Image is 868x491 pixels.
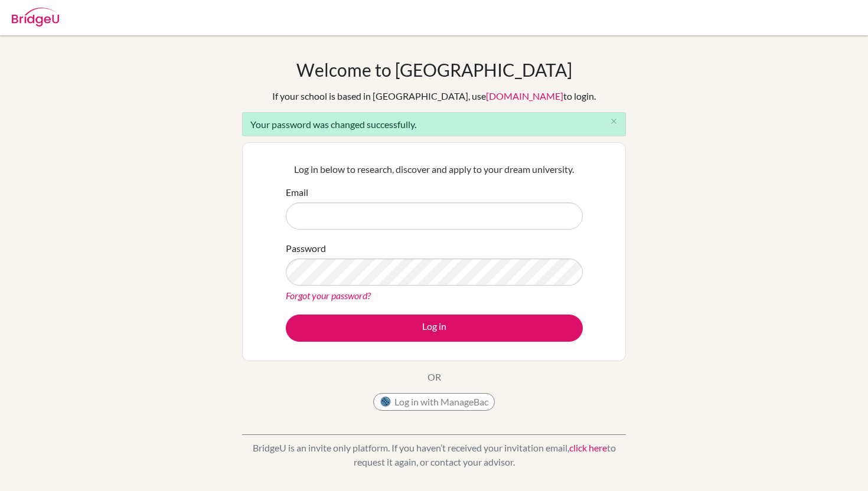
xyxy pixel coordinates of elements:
h1: Welcome to [GEOGRAPHIC_DATA] [296,59,572,80]
label: Password [286,241,326,256]
button: Log in [286,315,583,342]
label: Email [286,185,308,199]
p: OR [428,370,441,384]
img: Bridge-U [12,8,59,27]
i: close [609,117,618,126]
a: [DOMAIN_NAME] [486,90,563,102]
div: If your school is based in [GEOGRAPHIC_DATA], use to login. [272,89,596,103]
p: Log in below to research, discover and apply to your dream university. [286,162,583,176]
a: Forgot your password? [286,290,371,301]
div: Your password was changed successfully. [242,112,626,136]
a: click here [569,442,607,453]
button: Log in with ManageBac [373,393,495,411]
p: BridgeU is an invite only platform. If you haven’t received your invitation email, to request it ... [242,441,626,469]
button: Close [602,113,625,130]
